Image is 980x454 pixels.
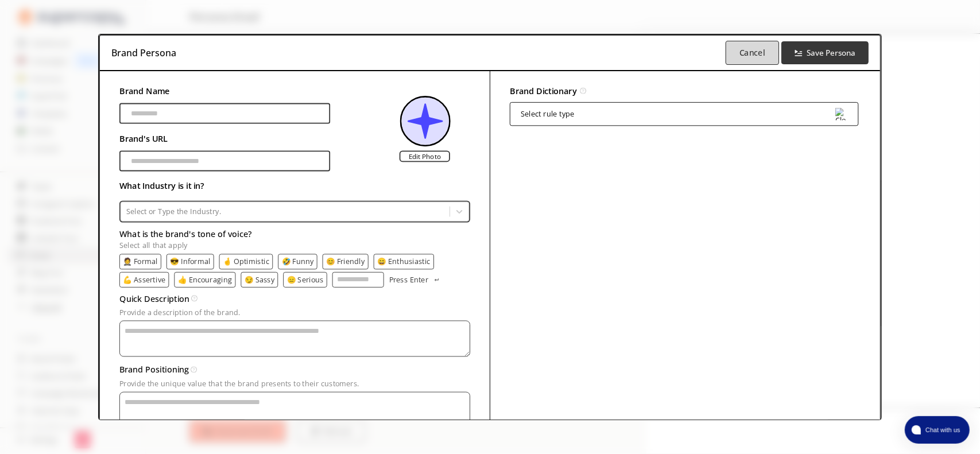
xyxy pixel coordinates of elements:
img: Tooltip Icon [580,88,586,94]
span: Chat with us [921,425,963,434]
input: brand-persona-input-input [119,151,330,172]
p: Press Enter [389,275,428,284]
img: Close [400,96,451,146]
input: brand-persona-input-input [119,103,330,124]
b: Cancel [739,48,765,59]
textarea: textarea-textarea [119,321,470,357]
button: 😏 Sassy [244,275,274,284]
img: Close [835,108,848,121]
button: 💪 Assertive [123,275,165,284]
b: Save Persona [807,48,855,58]
p: Provide the unique value that the brand presents to their customers. [119,379,470,387]
button: atlas-launcher [905,416,970,444]
h2: Brand Dictionary [510,83,577,99]
h2: Brand's URL [119,131,330,147]
button: 🤣 Funny [281,258,313,266]
input: tone-input [332,272,384,288]
h3: Brand Positioning [119,362,189,378]
button: 😄 Enthusiastic [377,258,431,266]
img: Tooltip Icon [191,367,197,373]
img: Press Enter [433,278,440,281]
div: tone-text-list [119,254,470,288]
button: 🤵 Formal [123,258,157,266]
p: Select all that apply [119,242,470,250]
button: Cancel [726,41,779,65]
button: Press Enter Press Enter [389,272,440,288]
button: 😊 Friendly [326,258,365,266]
label: Edit Photo [400,150,450,162]
img: Tooltip Icon [191,296,197,302]
button: 🤞 Optimistic [223,258,269,266]
button: Save Persona [781,41,869,64]
h2: What Industry is it in? [119,178,470,193]
div: Select rule type [521,110,575,118]
button: 😎 Informal [170,258,210,266]
h2: Brand Name [119,84,330,99]
h3: What is the brand's tone of voice? [119,226,470,242]
button: 😑 Serious [286,275,323,284]
p: Provide a description of the brand. [119,308,470,316]
h3: Quick Description [119,291,189,306]
textarea: textarea-textarea [119,392,470,428]
h3: Brand Persona [111,44,176,61]
button: 👍 Encouraging [177,275,232,284]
